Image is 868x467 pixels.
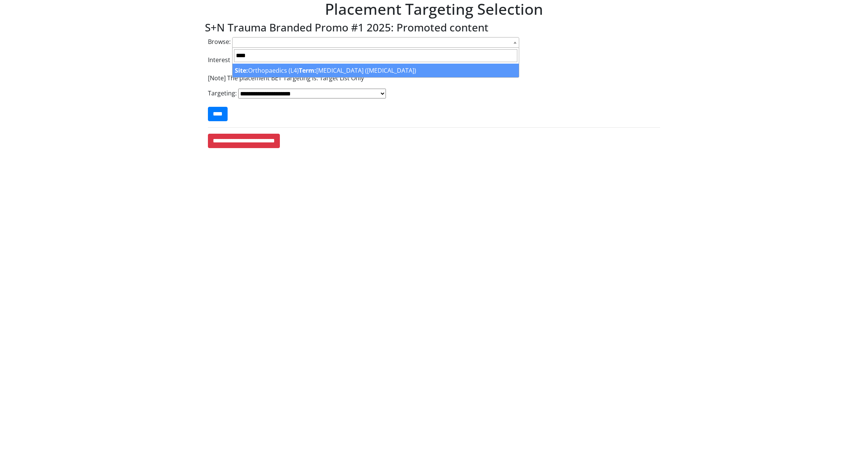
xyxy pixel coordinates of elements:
strong: Site: [235,66,248,75]
strong: Term: [299,66,316,75]
span: Orthopaedics (L4) [MEDICAL_DATA] ([MEDICAL_DATA]) [235,66,416,75]
p: [Note] The placement BET Targeting is: Target List Only [208,73,660,83]
label: Targeting: [208,89,237,98]
label: Interest Rank: [208,55,247,64]
label: Browse: [208,37,231,46]
h3: S+N Trauma Branded Promo #1 2025: Promoted content [205,21,663,34]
